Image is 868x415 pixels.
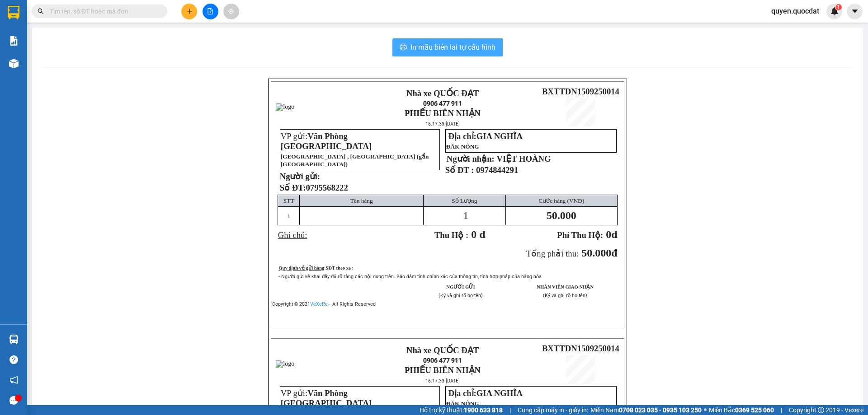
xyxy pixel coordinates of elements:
[392,38,503,56] button: printerIn mẫu biên lai tự cấu hình
[420,405,503,415] span: Hỗ trợ kỹ thuật:
[439,293,483,298] span: (Ký và ghi rõ họ tên)
[281,131,372,151] span: Văn Phòng [GEOGRAPHIC_DATA]
[425,378,460,384] span: 16:17:33 [DATE]
[445,165,474,175] strong: Số ĐT :
[542,87,619,96] span: BXTTDN1509250014
[538,197,584,204] span: Cước hàng (VNĐ)
[203,4,218,19] button: file-add
[350,197,373,204] span: Tên hàng
[69,8,94,37] strong: Nhà xe QUỐC ĐẠT
[606,228,611,240] span: 0
[400,43,407,52] span: printer
[781,405,782,415] span: |
[405,365,481,375] strong: PHIẾU BIÊN NHẬN
[509,405,511,415] span: |
[452,197,477,204] span: Số Lượng
[448,388,522,398] span: Địa chỉ:
[406,89,479,98] strong: Nhà xe QUỐC ĐẠT
[547,210,576,221] span: 50.000
[434,230,468,240] span: Thu Hộ :
[542,344,619,353] span: BXTTDN1509250014
[68,58,95,87] strong: PHIẾU BIÊN NHẬN
[471,228,485,240] span: 0 đ
[9,376,18,384] span: notification
[526,249,579,258] span: Tổng phải thu:
[476,131,523,141] span: GIA NGHĨA
[476,165,518,175] span: 0974844291
[557,228,617,240] strong: đ
[186,8,193,14] span: plus
[704,408,707,412] span: ⚪️
[463,210,468,221] span: 1
[446,284,475,289] strong: NGƯỜI GỬI
[581,247,611,259] span: 50.000
[496,154,551,163] span: VIỆT HOÀNG
[543,293,587,298] span: (Ký và ghi rõ họ tên)
[96,61,173,70] span: BXTTDN1509250014
[207,8,213,14] span: file-add
[709,405,774,415] span: Miền Bắc
[9,355,18,364] span: question-circle
[464,406,503,414] strong: 1900 633 818
[410,42,495,53] span: In mẫu biên lai tự cấu hình
[818,407,824,413] span: copyright
[851,7,859,15] span: caret-down
[446,143,479,150] span: ĐĂK NÔNG
[228,8,234,14] span: aim
[590,405,702,415] span: Miền Nam
[406,345,479,355] strong: Nhà xe QUỐC ĐẠT
[38,8,44,14] span: search
[278,266,324,270] span: Quy định về gửi hàng
[276,360,294,368] img: logo
[281,388,372,408] span: Văn Phòng [GEOGRAPHIC_DATA]
[272,301,376,307] span: Copyright © 2021 – All Rights Reserved
[8,6,19,19] img: logo-vxr
[537,284,594,289] strong: NHÂN VIÊN GIAO NHẬN
[68,39,94,56] span: 0906 477 911
[280,183,348,192] strong: Số ĐT:
[423,100,462,107] span: 0906 477 911
[276,103,294,111] img: logo
[325,266,354,270] strong: SĐT theo xe :
[287,213,290,219] span: 1
[446,400,479,407] span: ĐĂK NÔNG
[181,4,197,19] button: plus
[310,301,328,307] a: VeXeRe
[281,153,429,168] span: [GEOGRAPHIC_DATA] , [GEOGRAPHIC_DATA] (gần [GEOGRAPHIC_DATA])
[281,131,372,151] span: VP gửi:
[223,4,239,19] button: aim
[611,247,617,259] span: đ
[281,388,372,408] span: VP gửi:
[847,4,863,19] button: caret-down
[447,154,495,163] strong: Người nhận:
[324,266,354,270] span: :
[9,36,19,46] img: solution-icon
[4,39,67,70] img: logo
[557,230,603,240] span: Phí Thu Hộ:
[423,357,462,364] span: 0906 477 911
[9,59,19,68] img: warehouse-icon
[278,230,307,240] span: Ghi chú:
[476,388,523,398] span: GIA NGHĨA
[835,4,842,10] sup: 1
[405,108,481,118] strong: PHIẾU BIÊN NHẬN
[619,406,702,414] strong: 0708 023 035 - 0935 103 250
[278,274,543,280] span: - Người gửi kê khai đầy đủ rõ ràng các nội dung trên. Bảo đảm tính chính xác của thông tin, tính ...
[764,5,826,17] span: quyen.quocdat
[283,197,294,204] span: STT
[280,172,320,181] strong: Người gửi:
[735,406,774,414] strong: 0369 525 060
[518,405,588,415] span: Cung cấp máy in - giấy in:
[306,183,348,192] span: 0795568222
[9,335,19,344] img: warehouse-icon
[50,6,156,16] input: Tìm tên, số ĐT hoặc mã đơn
[425,121,460,127] span: 16:17:33 [DATE]
[837,4,840,10] span: 1
[448,131,522,141] span: Địa chỉ:
[830,7,839,15] img: icon-new-feature
[9,396,18,405] span: message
